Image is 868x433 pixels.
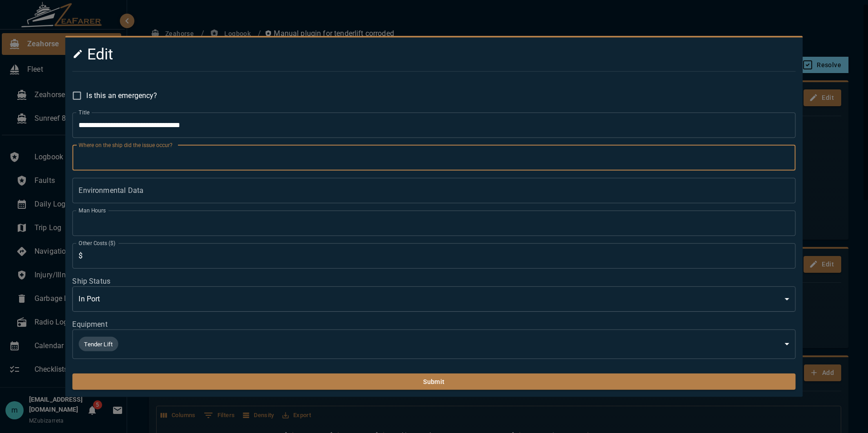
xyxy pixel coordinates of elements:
[79,108,89,116] label: Title
[72,276,795,286] label: Ship Status
[72,286,795,312] div: In Port
[79,339,118,349] span: Tender Lift
[79,207,106,214] label: Man Hours
[72,45,674,64] h4: Edit
[79,251,83,261] p: $
[86,90,157,101] span: Is this an emergency?
[79,239,115,247] label: Other Costs ($)
[79,141,173,149] label: Where on the ship did the issue occur?
[72,319,795,330] label: Equipment
[72,374,795,390] button: Submit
